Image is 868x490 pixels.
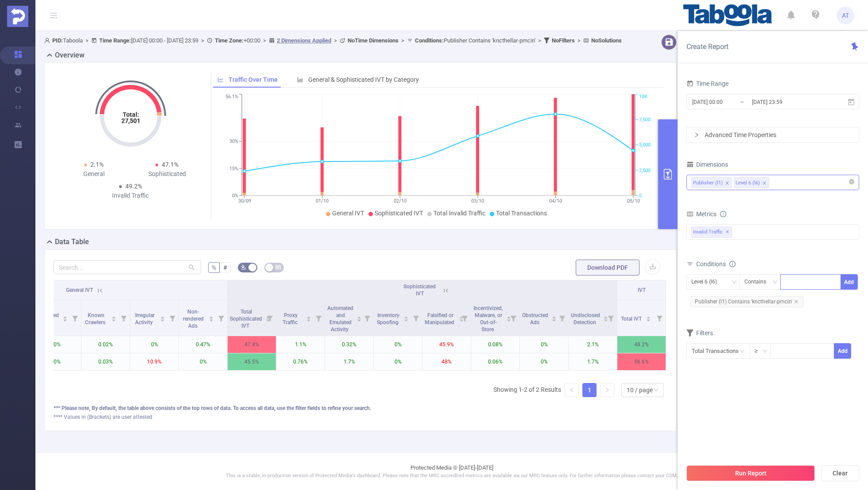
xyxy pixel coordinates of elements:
[493,383,561,397] li: Showing 1-2 of 2 Results
[179,336,227,353] p: 0.47%
[506,315,511,318] i: icon: caret-up
[604,300,617,336] i: Filter menu
[162,161,178,168] span: 47.1%
[522,312,548,325] span: Obstructed Ads
[410,300,422,336] i: Filter menu
[223,264,227,271] span: #
[63,318,68,321] i: icon: caret-down
[135,312,155,325] span: Irregular Activity
[55,50,85,61] h2: Overview
[646,315,651,318] i: icon: caret-up
[297,77,303,83] i: icon: bar-chart
[686,161,728,168] span: Dimensions
[755,344,764,358] div: ≥
[549,198,562,204] tspan: 04/10
[603,315,608,320] div: Sort
[62,315,68,320] div: Sort
[229,139,238,145] tspan: 30%
[841,274,858,290] button: Add
[571,312,600,325] span: Undisclosed Detection
[225,94,238,100] tspan: 56.1%
[112,318,116,321] i: icon: caret-down
[471,336,519,353] p: 0.08%
[720,211,726,217] i: icon: info-circle
[471,353,519,370] p: 0.06%
[603,315,608,318] i: icon: caret-up
[627,198,639,204] tspan: 05/10
[375,210,423,217] span: Sophisticated IVT
[217,77,224,83] i: icon: line-chart
[569,336,617,353] p: 2.1%
[44,37,622,44] span: Taboola [DATE] 00:00 - [DATE] 23:59 +00:00
[425,312,456,325] span: Falsified or Manipulated
[276,336,325,353] p: 1.1%
[230,309,262,329] span: Total Sophisticated IVT
[520,336,568,353] p: 0%
[535,37,544,44] span: >
[275,264,281,270] i: icon: table
[117,300,130,336] i: Filter menu
[821,465,859,481] button: Clear
[686,80,728,87] span: Time Range
[215,37,244,44] b: Time Zone:
[81,353,130,370] p: 0.03%
[112,315,116,318] i: icon: caret-up
[551,315,557,320] div: Sort
[63,315,68,318] i: icon: caret-up
[729,261,736,267] i: icon: info-circle
[55,237,89,247] h2: Data Table
[691,226,732,238] span: Invalid Traffic
[726,227,729,237] span: ✕
[687,127,859,142] div: icon: rightAdvanced Time Properties
[228,336,276,353] p: 47.4%
[507,300,519,336] i: Filter menu
[33,353,81,370] p: 0%
[308,76,419,83] span: General & Sophisticated IVT by Category
[306,315,311,320] div: Sort
[551,315,556,318] i: icon: caret-up
[125,183,142,190] span: 49.2%
[473,305,503,333] span: Incentivized, Malware, or Out-of-Store
[686,465,815,481] button: Run Report
[277,37,331,44] u: 2 Dimensions Applied
[627,383,653,397] div: 10 / page
[81,336,130,353] p: 0.02%
[228,353,276,370] p: 45.5%
[54,404,667,412] div: *** Please note, By default, the table above consists of the top rows of data. To access all data...
[130,336,178,353] p: 0%
[212,264,216,271] span: %
[762,181,767,186] i: icon: close
[209,315,214,320] div: Sort
[691,275,723,289] div: Level 6 (l6)
[399,37,407,44] span: >
[639,193,642,199] tspan: 0
[66,287,93,293] span: General IVT
[238,198,251,204] tspan: 30/09
[35,452,868,490] footer: Protected Media © [DATE]-[DATE]
[232,193,238,199] tspan: 0%
[36,312,59,325] span: Disclosed Bots
[556,300,568,336] i: Filter menu
[160,318,165,321] i: icon: caret-down
[306,315,311,318] i: icon: caret-up
[639,142,651,148] tspan: 5,000
[356,315,362,320] div: Sort
[506,318,511,321] i: icon: caret-down
[85,312,107,325] span: Known Crawlers
[772,279,778,286] i: icon: down
[160,315,165,320] div: Sort
[361,300,373,336] i: Filter menu
[496,210,547,217] span: Total Transactions
[111,315,116,320] div: Sort
[90,161,104,168] span: 2.1%
[332,210,364,217] span: General IVT
[639,94,647,100] tspan: 10K
[283,312,299,325] span: Proxy Traffic
[653,387,659,394] i: icon: down
[69,300,81,336] i: Filter menu
[44,38,52,43] i: icon: user
[241,264,246,270] i: icon: bg-colors
[639,117,651,122] tspan: 7,500
[276,353,325,370] p: 0.76%
[569,387,574,393] i: icon: left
